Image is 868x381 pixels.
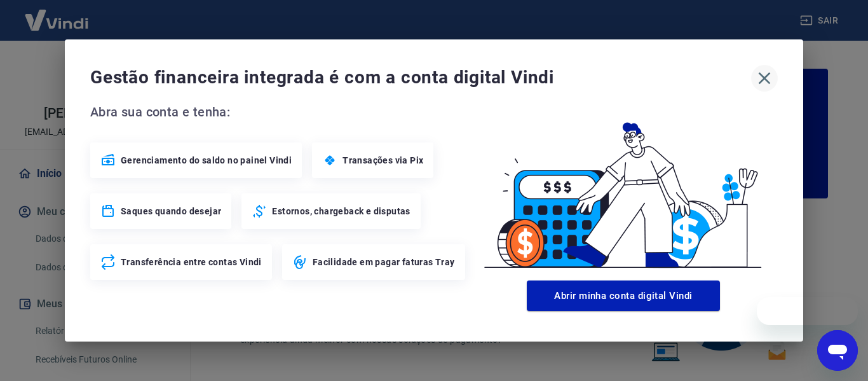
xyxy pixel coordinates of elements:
span: Estornos, chargeback e disputas [272,205,410,218]
span: Gestão financeira integrada é com a conta digital Vindi [90,65,751,90]
span: Abra sua conta e tenha: [90,102,469,122]
iframe: Botão para abrir a janela de mensagens [817,330,858,371]
button: Abrir minha conta digital Vindi [527,281,720,311]
iframe: Mensagem da empresa [757,297,858,325]
img: Good Billing [469,102,778,275]
span: Transações via Pix [342,154,423,167]
span: Saques quando desejar [121,205,221,218]
span: Facilidade em pagar faturas Tray [313,256,455,268]
span: Gerenciamento do saldo no painel Vindi [121,154,292,167]
span: Transferência entre contas Vindi [121,256,262,268]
